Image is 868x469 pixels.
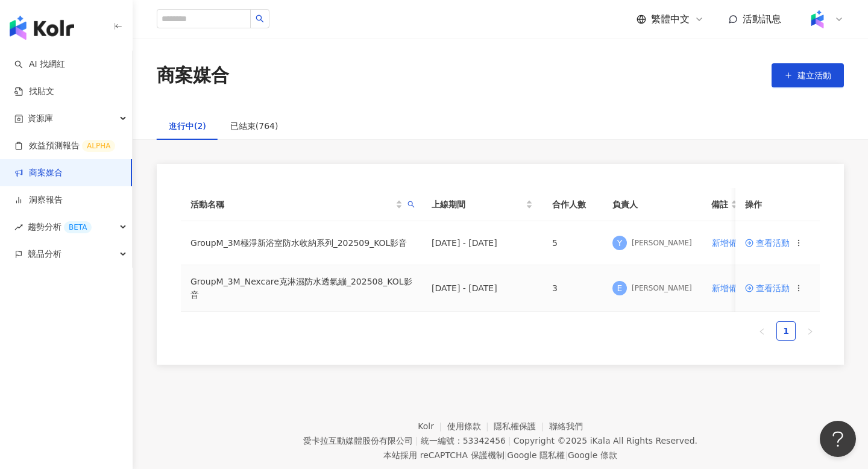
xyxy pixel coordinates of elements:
th: 操作 [735,188,820,221]
div: BETA [64,221,92,233]
span: 趨勢分析 [28,213,92,241]
a: 效益預測報告ALPHA [14,140,115,152]
a: searchAI 找網紅 [14,58,65,71]
button: 新增備註 [711,276,746,300]
a: iKala [590,436,611,445]
span: | [508,436,511,445]
span: 繁體中文 [651,13,690,26]
span: left [758,328,766,335]
td: 3 [542,265,603,312]
a: 隱私權保護 [494,421,549,431]
span: Y [617,236,623,250]
span: 競品分析 [28,241,61,268]
div: [PERSON_NAME] [632,238,692,248]
button: 新增備註 [711,231,746,255]
a: 洞察報告 [14,194,63,206]
th: 活動名稱 [181,188,422,221]
span: search [405,195,417,213]
div: 商案媒合 [157,63,229,88]
td: 5 [542,221,603,265]
th: 備註 [702,188,757,221]
div: 愛卡拉互動媒體股份有限公司 [303,436,413,445]
td: [DATE] - [DATE] [422,221,542,265]
button: left [752,321,772,341]
button: right [800,321,820,341]
span: 建立活動 [797,71,831,80]
span: | [505,450,508,460]
div: [PERSON_NAME] [632,283,692,294]
a: Google 條款 [568,450,617,460]
a: 查看活動 [745,239,790,247]
div: 已結束(764) [230,119,278,133]
a: 查看活動 [745,284,790,292]
button: 建立活動 [772,63,844,87]
span: 資源庫 [28,105,53,132]
img: logo [10,16,74,40]
span: 備註 [711,198,728,211]
li: Next Page [800,321,820,341]
span: | [565,450,568,460]
li: 1 [776,321,796,341]
div: 進行中(2) [169,119,206,133]
span: search [256,14,264,23]
div: Copyright © 2025 All Rights Reserved. [514,436,697,445]
a: 使用條款 [447,421,494,431]
span: rise [14,223,23,231]
span: | [415,436,418,445]
span: right [807,328,814,335]
a: 1 [777,322,795,340]
a: 聯絡我們 [549,421,583,431]
span: 新增備註 [712,283,746,293]
a: 找貼文 [14,86,54,98]
span: 本站採用 reCAPTCHA 保護機制 [383,448,617,462]
a: 商案媒合 [14,167,63,179]
a: Google 隱私權 [507,450,565,460]
span: E [617,282,623,295]
span: 活動名稱 [190,198,393,211]
th: 負責人 [603,188,702,221]
span: 活動訊息 [743,13,781,25]
th: 上線期間 [422,188,542,221]
span: search [407,201,415,208]
th: 合作人數 [542,188,603,221]
div: 統一編號：53342456 [421,436,506,445]
span: 上線期間 [432,198,523,211]
td: [DATE] - [DATE] [422,265,542,312]
iframe: Help Scout Beacon - Open [820,421,856,457]
img: Kolr%20app%20icon%20%281%29.png [806,8,829,31]
td: GroupM_3M_Nexcare克淋濕防水透氣繃_202508_KOL影音 [181,265,422,312]
span: 新增備註 [712,238,746,248]
a: Kolr [418,421,447,431]
td: GroupM_3M極淨新浴室防水收納系列_202509_KOL影音 [181,221,422,265]
li: Previous Page [752,321,772,341]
